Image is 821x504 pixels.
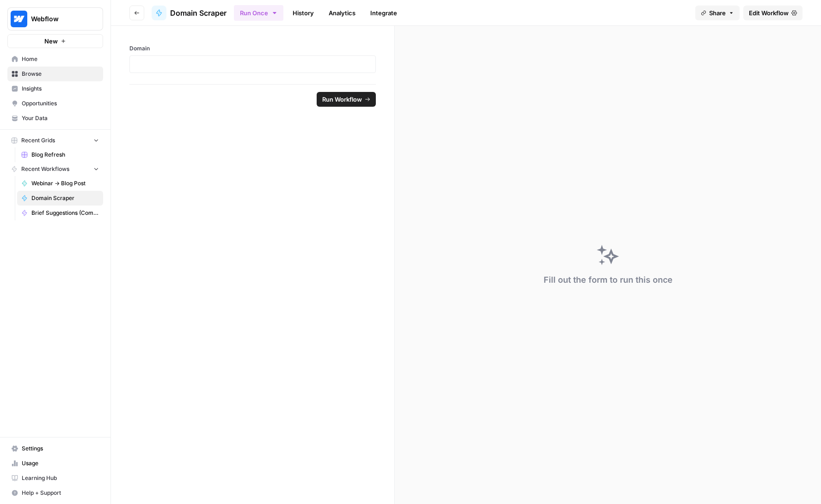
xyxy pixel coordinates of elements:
[7,486,103,500] button: Help + Support
[17,191,103,206] a: Domain Scraper
[323,6,361,20] a: Analytics
[22,55,99,63] span: Home
[7,456,103,471] a: Usage
[21,136,55,145] span: Recent Grids
[743,6,803,20] a: Edit Workflow
[7,441,103,456] a: Settings
[22,70,99,78] span: Browse
[709,8,726,18] span: Share
[22,459,99,468] span: Usage
[7,67,103,81] a: Browse
[129,44,376,53] label: Domain
[22,474,99,482] span: Learning Hub
[22,444,99,453] span: Settings
[11,11,27,27] img: Webflow Logo
[31,151,99,159] span: Blog Refresh
[7,96,103,111] a: Opportunities
[44,36,58,46] span: New
[7,81,103,96] a: Insights
[22,99,99,108] span: Opportunities
[152,6,227,20] a: Domain Scraper
[749,8,789,18] span: Edit Workflow
[322,95,362,104] span: Run Workflow
[22,85,99,93] span: Insights
[234,5,283,21] button: Run Once
[317,92,376,107] button: Run Workflow
[31,14,87,24] span: Webflow
[7,162,103,176] button: Recent Workflows
[7,34,103,48] button: New
[31,209,99,217] span: Brief Suggestions (Competitive Gap Analysis)
[17,206,103,220] a: Brief Suggestions (Competitive Gap Analysis)
[7,471,103,486] a: Learning Hub
[17,147,103,162] a: Blog Refresh
[544,273,673,286] div: Fill out the form to run this once
[695,6,740,20] button: Share
[365,6,403,20] a: Integrate
[21,165,69,173] span: Recent Workflows
[31,179,99,188] span: Webinar -> Blog Post
[22,114,99,122] span: Your Data
[287,6,319,20] a: History
[22,489,99,497] span: Help + Support
[7,134,103,147] button: Recent Grids
[7,52,103,67] a: Home
[31,194,99,202] span: Domain Scraper
[7,7,103,30] button: Workspace: Webflow
[7,111,103,126] a: Your Data
[170,7,227,18] span: Domain Scraper
[17,176,103,191] a: Webinar -> Blog Post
